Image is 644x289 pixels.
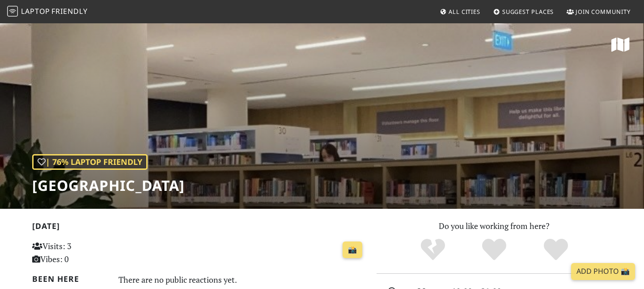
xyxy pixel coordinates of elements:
[563,4,634,20] a: Join Community
[576,8,631,16] span: Join Community
[32,221,366,234] h2: [DATE]
[7,6,18,17] img: LaptopFriendly
[463,237,525,262] div: Yes
[525,237,587,262] div: Definitely!
[490,4,558,20] a: Suggest Places
[32,274,108,284] h2: Been here
[402,237,464,262] div: No
[7,4,88,20] a: LaptopFriendly LaptopFriendly
[51,6,87,16] span: Friendly
[32,240,136,266] p: Visits: 3 Vibes: 0
[502,8,554,16] span: Suggest Places
[32,154,148,170] div: | 76% Laptop Friendly
[436,4,484,20] a: All Cities
[377,220,612,233] p: Do you like working from here?
[449,8,480,16] span: All Cities
[21,6,50,16] span: Laptop
[343,242,362,259] a: 📸
[32,177,185,194] h1: [GEOGRAPHIC_DATA]
[119,272,366,287] div: There are no public reactions yet.
[571,263,635,280] a: Add Photo 📸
